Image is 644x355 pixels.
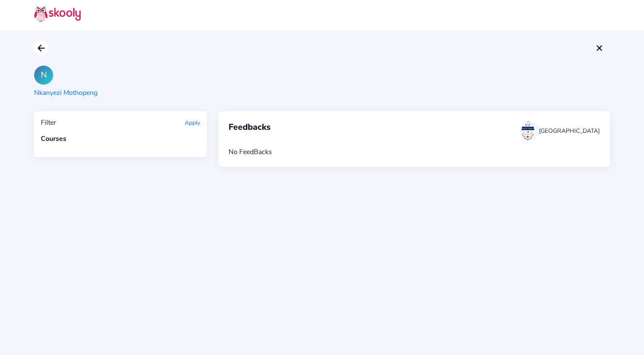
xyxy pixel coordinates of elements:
[34,66,53,85] div: N
[34,6,81,22] img: Skooly
[34,41,49,55] button: arrow back outline
[521,121,534,140] img: 20231006103449695056737481900717prGPWeq8VyvjAIzk1K.jpg
[36,43,46,53] ion-icon: arrow back outline
[592,41,607,55] button: close
[229,121,271,140] span: Feedbacks
[34,88,97,97] div: Nkanyezi Mothopeng
[41,118,56,127] div: Filter
[229,147,600,157] div: No FeedBacks
[594,43,604,53] ion-icon: close
[41,134,200,143] div: Courses
[185,119,200,127] button: Apply
[539,127,600,135] div: [GEOGRAPHIC_DATA]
